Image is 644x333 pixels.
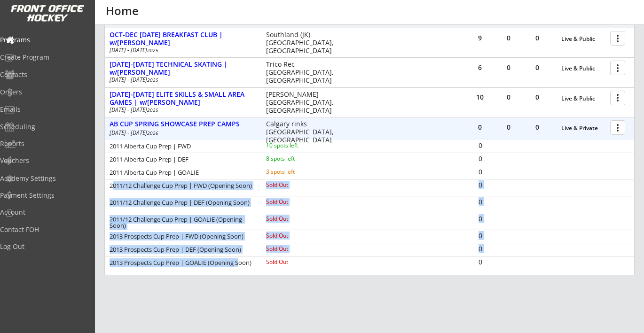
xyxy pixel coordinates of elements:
div: 2013 Prospects Cup Prep | DEF (Opening Soon) [110,247,253,253]
div: 0 [495,64,523,71]
div: Sold Out [266,199,327,205]
div: OCT-DEC [DATE] BREAKFAST CLUB | w/[PERSON_NAME] [110,31,256,47]
div: 2011/12 Challenge Cup Prep | DEF (Opening Soon) [110,200,253,206]
div: 8 spots left [266,156,327,162]
div: [DATE] - [DATE] [110,47,253,53]
div: 0 [495,94,523,101]
div: 0 [466,124,494,131]
div: 0 [523,94,551,101]
div: 0 [466,232,494,239]
div: [DATE]-[DATE] TECHNICAL SKATING | w/[PERSON_NAME] [110,61,256,77]
button: more_vert [610,61,625,75]
div: 2013 Prospects Cup Prep | GOALIE (Opening Soon) [110,260,253,266]
em: 2025 [147,107,158,113]
div: 2011 Alberta Cup Prep | FWD [110,143,253,149]
div: 0 [523,64,551,71]
div: 0 [466,169,494,175]
div: Sold Out [266,259,327,265]
div: Southland (JK) [GEOGRAPHIC_DATA], [GEOGRAPHIC_DATA] [266,31,340,54]
div: 0 [495,35,523,41]
div: Live & Public [561,95,605,102]
div: Live & Public [561,65,605,72]
div: [PERSON_NAME] [GEOGRAPHIC_DATA], [GEOGRAPHIC_DATA] [266,91,340,114]
button: more_vert [610,91,625,105]
div: 0 [466,155,494,162]
div: 2011 Alberta Cup Prep | GOALIE [110,170,253,176]
div: Sold Out [266,216,327,222]
div: Trico Rec [GEOGRAPHIC_DATA], [GEOGRAPHIC_DATA] [266,61,340,84]
div: 0 [466,142,494,149]
em: 2025 [147,77,158,83]
div: [DATE] - [DATE] [110,130,253,136]
div: 2011 Alberta Cup Prep | DEF [110,156,253,163]
div: 2011/12 Challenge Cup Prep | FWD (Opening Soon) [110,183,253,189]
button: more_vert [610,31,625,46]
div: Sold Out [266,233,327,239]
div: Sold Out [266,182,327,188]
div: 3 spots left [266,169,327,175]
em: 2025 [147,47,158,54]
div: [DATE] - [DATE] [110,107,253,113]
div: 0 [466,182,494,188]
button: more_vert [610,120,625,135]
div: 0 [466,199,494,205]
div: 6 [466,64,494,71]
div: 2013 Prospects Cup Prep | FWD (Opening Soon) [110,233,253,240]
div: AB CUP SPRING SHOWCASE PREP CAMPS [110,120,256,128]
div: 10 [466,94,494,101]
div: 0 [495,124,523,131]
div: 9 [466,35,494,41]
div: Calgary rinks [GEOGRAPHIC_DATA], [GEOGRAPHIC_DATA] [266,120,340,144]
em: 2026 [147,130,158,136]
div: 10 spots left [266,143,327,148]
div: 0 [523,124,551,131]
div: 0 [466,259,494,265]
div: 0 [466,246,494,252]
div: 2011/12 Challenge Cup Prep | GOALIE (Opening Soon) [110,217,253,229]
div: Live & Private [561,125,605,132]
div: [DATE]-[DATE] ELITE SKILLS & SMALL AREA GAMES | w/[PERSON_NAME] [110,91,256,107]
div: Sold Out [266,246,327,252]
div: [DATE] - [DATE] [110,77,253,83]
div: Live & Public [561,36,605,42]
div: 0 [466,216,494,222]
div: 0 [523,35,551,41]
